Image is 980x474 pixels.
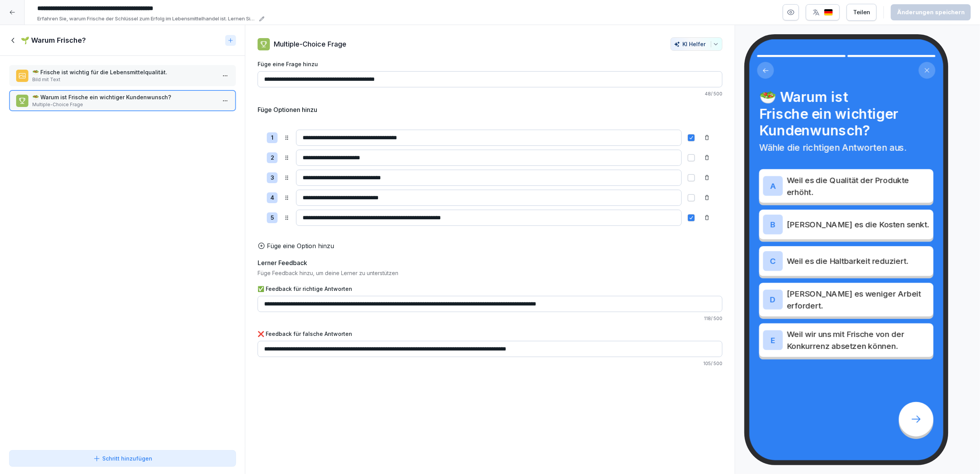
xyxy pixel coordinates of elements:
[93,454,152,462] div: Schritt hinzufügen
[37,15,257,23] p: Erfahren Sie, warum Frische der Schlüssel zum Erfolg im Lebensmittelhandel ist. Lernen Sie, wie s...
[9,450,236,467] button: Schritt hinzufügen
[270,194,274,202] p: 4
[770,295,776,304] p: D
[271,174,274,182] p: 3
[271,134,273,142] p: 1
[671,37,722,51] button: KI Helfer
[770,220,775,229] p: B
[258,269,722,277] p: Füge Feedback hinzu, um deine Lerner zu unterstützen
[787,288,929,312] p: [PERSON_NAME] es weniger Arbeit erfordert.
[32,93,216,101] p: 🥗 Warum ist Frische ein wichtiger Kundenwunsch?
[759,141,933,154] p: Wähle die richtigen Antworten aus.
[32,101,216,108] p: Multiple-Choice Frage
[787,255,929,267] p: Weil es die Haltbarkeit reduziert.
[271,214,274,222] p: 5
[258,258,307,267] h5: Lerner Feedback
[674,41,719,47] div: KI Helfer
[9,65,236,86] div: 🥗 Frische ist wichtig für die Lebensmittelqualität.Bild mit Text
[770,335,775,344] p: E
[759,88,933,139] h4: 🥗 Warum ist Frische ein wichtiger Kundenwunsch?
[787,219,929,230] p: [PERSON_NAME] es die Kosten senkt.
[258,330,722,338] label: ❌ Feedback für falsche Antworten
[267,241,334,250] p: Füge eine Option hinzu
[770,182,776,190] p: A
[824,9,833,16] img: de.svg
[258,105,317,114] h5: Füge Optionen hinzu
[32,68,216,76] p: 🥗 Frische ist wichtig für die Lebensmittelqualität.
[258,60,722,68] label: Füge eine Frage hinzu
[897,8,965,17] div: Änderungen speichern
[32,76,216,83] p: Bild mit Text
[258,315,722,322] p: 118 / 500
[258,285,722,293] label: ✅ Feedback für richtige Antworten
[770,257,776,265] p: C
[21,36,86,45] h1: 🌱 Warum Frische?
[274,39,346,49] p: Multiple-Choice Frage
[258,90,722,97] p: 48 / 500
[847,4,877,21] button: Teilen
[853,8,870,17] div: Teilen
[9,90,236,111] div: 🥗 Warum ist Frische ein wichtiger Kundenwunsch?Multiple-Choice Frage
[891,4,971,20] button: Änderungen speichern
[258,360,722,367] p: 105 / 500
[787,328,929,352] p: Weil wir uns mit Frische von der Konkurrenz absetzen können.
[271,154,274,162] p: 2
[787,174,929,198] p: Weil es die Qualität der Produkte erhöht.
